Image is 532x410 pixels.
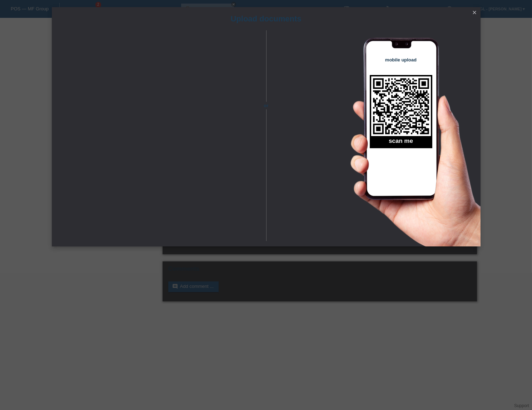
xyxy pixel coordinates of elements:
i: close [472,10,478,15]
h2: scan me [370,137,432,148]
h1: Upload documents [52,14,481,23]
iframe: To enrich screen reader interactions, please activate Accessibility in Grammarly extension settings [63,48,254,227]
h4: mobile upload [370,57,432,62]
a: close [470,9,479,17]
span: or [254,102,279,109]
